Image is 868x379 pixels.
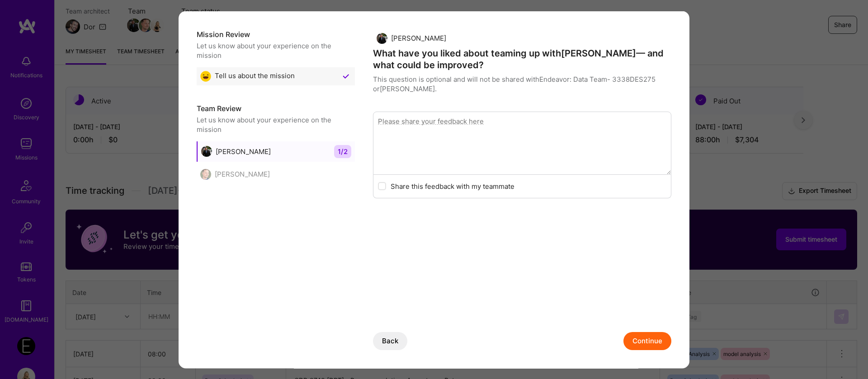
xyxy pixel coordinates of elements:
[377,33,446,43] div: [PERSON_NAME]
[201,146,271,157] div: [PERSON_NAME]
[197,115,355,134] div: Let us know about your experience on the mission
[200,168,211,179] img: Semyon Pisarev
[200,168,270,179] div: [PERSON_NAME]
[179,11,689,368] div: modal
[334,145,351,158] span: 1 / 2
[340,70,351,81] img: Checkmark
[197,29,355,39] h5: Mission Review
[623,332,671,350] button: Continue
[200,70,211,81] img: Great emoji
[373,332,407,350] button: Back
[201,146,212,157] img: Fernando Ferrer
[377,33,387,43] img: Fernando Ferrer
[197,41,355,60] div: Let us know about your experience on the mission
[197,103,355,113] h5: Team Review
[215,70,295,81] span: Tell us about the mission
[373,47,671,70] h4: What have you liked about teaming up with [PERSON_NAME] — and what could be improved?
[391,181,514,191] label: Share this feedback with my teammate
[373,74,671,93] p: This question is optional and will not be shared with Endeavor: Data Team- 3338DES275 or [PERSON_...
